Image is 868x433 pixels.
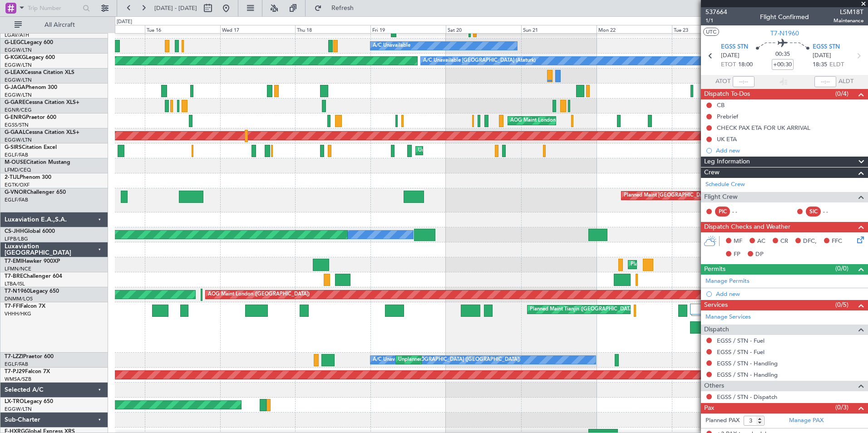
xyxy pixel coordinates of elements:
[5,100,79,105] a: G-GARECessna Citation XLS+
[813,51,831,60] span: [DATE]
[370,25,446,33] div: Fri 19
[5,145,22,150] span: G-SIRS
[770,29,799,38] span: T7-N1960
[721,43,748,52] span: EGSS STN
[717,359,778,367] a: EGSS / STN - Handling
[5,182,30,188] a: EGTK/OXF
[704,300,728,310] span: Services
[324,5,362,11] span: Refresh
[154,4,197,12] span: [DATE] - [DATE]
[672,25,747,33] div: Tue 23
[705,17,727,25] span: 1/1
[704,89,750,99] span: Dispatch To-Dos
[704,157,750,167] span: Leg Information
[703,28,719,36] button: UTC
[5,77,32,84] a: EGGW/LTN
[704,381,724,391] span: Others
[5,130,25,135] span: G-GAAL
[5,190,66,195] a: G-VNORChallenger 650
[5,40,24,45] span: G-LEGC
[717,135,737,143] div: UK ETA
[705,416,740,425] label: Planned PAX
[717,371,778,379] a: EGSS / STN - Handling
[5,399,24,404] span: LX-TRO
[5,289,59,294] a: T7-N1960Legacy 650
[760,12,809,22] div: Flight Confirmed
[716,147,863,154] div: Add new
[5,175,20,180] span: 2-TIJL
[5,259,22,264] span: T7-EMI
[5,160,26,165] span: M-OUSE
[10,18,99,32] button: All Aircraft
[510,114,612,128] div: AOG Maint London ([GEOGRAPHIC_DATA])
[5,274,62,279] a: T7-BREChallenger 604
[704,167,720,178] span: Crew
[835,403,848,412] span: (0/3)
[704,222,790,232] span: Dispatch Checks and Weather
[5,266,31,272] a: LFMN/NCE
[775,50,790,59] span: 00:35
[733,76,755,87] input: --:--
[5,354,23,359] span: T7-LZZI
[832,237,842,246] span: FFC
[5,229,24,234] span: CS-JHH
[28,1,80,15] input: Trip Number
[717,124,810,132] div: CHECK PAX ETA FOR UK ARRIVAL
[835,264,848,273] span: (0/0)
[5,304,20,309] span: T7-FFI
[755,250,764,259] span: DP
[5,167,31,173] a: LFMD/CEQ
[717,337,764,344] a: EGSS / STN - Fuel
[5,399,53,404] a: LX-TROLegacy 650
[624,189,767,202] div: Planned Maint [GEOGRAPHIC_DATA] ([GEOGRAPHIC_DATA])
[803,237,817,246] span: DFC,
[418,144,567,157] div: Unplanned Maint [GEOGRAPHIC_DATA] ([GEOGRAPHIC_DATA])
[813,43,840,52] span: EGSS STN
[5,70,24,75] span: G-LEAX
[721,60,736,69] span: ETOT
[717,101,725,109] div: CB
[757,237,765,246] span: AC
[5,289,30,294] span: T7-N1960
[5,259,60,264] a: T7-EMIHawker 900XP
[5,304,45,309] a: T7-FFIFalcon 7X
[373,39,410,53] div: A/C Unavailable
[5,295,33,302] a: DNMM/LOS
[5,70,74,75] a: G-LEAXCessna Citation XLS
[5,137,32,143] a: EGGW/LTN
[521,25,597,33] div: Sun 21
[835,89,848,98] span: (0/4)
[5,85,57,90] a: G-JAGAPhenom 300
[833,7,863,17] span: LSM18T
[5,115,56,120] a: G-ENRGPraetor 600
[5,145,57,150] a: G-SIRSCitation Excel
[5,406,32,413] a: EGGW/LTN
[5,115,26,120] span: G-ENRG
[5,354,54,359] a: T7-LZZIPraetor 600
[704,403,714,413] span: Pax
[5,236,28,242] a: LFPB/LBG
[5,130,79,135] a: G-GAALCessna Citation XLS+
[780,237,788,246] span: CR
[5,40,53,45] a: G-LEGCLegacy 600
[5,376,31,383] a: WMSA/SZB
[732,207,753,216] div: - -
[715,207,730,216] div: PIC
[145,25,220,33] div: Tue 16
[5,197,28,203] a: EGLF/FAB
[220,25,296,33] div: Wed 17
[734,237,742,246] span: MF
[5,55,26,60] span: G-KGKG
[705,277,750,286] a: Manage Permits
[705,7,727,17] span: 537664
[717,348,764,356] a: EGSS / STN - Fuel
[5,85,25,90] span: G-JAGA
[789,416,824,425] a: Manage PAX
[530,303,636,316] div: Planned Maint Tianjin ([GEOGRAPHIC_DATA])
[716,290,863,298] div: Add new
[704,264,725,275] span: Permits
[5,55,55,60] a: G-KGKGLegacy 600
[734,250,740,259] span: FP
[721,51,740,60] span: [DATE]
[5,280,25,287] a: LTBA/ISL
